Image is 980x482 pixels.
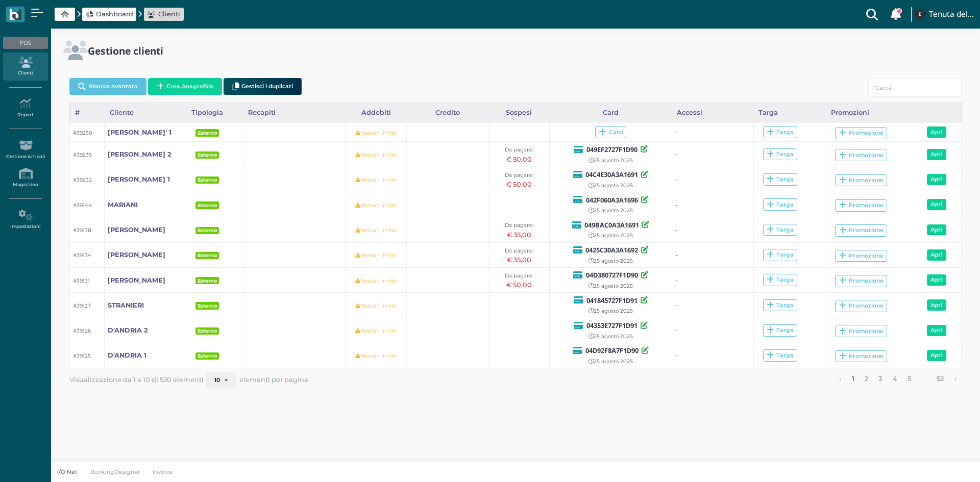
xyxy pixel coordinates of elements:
small: Nessun limite [355,327,397,334]
small: 25 agosto 2025 [589,182,633,189]
small: Nessun limite [355,252,397,259]
div: Recapiti [243,103,346,122]
a: Apri [927,224,946,236]
a: Apri [927,199,946,210]
small: 25 agosto 2025 [589,232,633,239]
small: Nessun limite [355,277,397,284]
td: - [672,123,754,142]
b: Esterno [198,328,217,334]
a: Gestione Articoli [3,136,47,164]
div: Accessi [672,103,754,122]
a: [PERSON_NAME] [108,225,165,235]
span: Clienti [158,9,180,19]
button: Gestisci i duplicati [224,78,302,95]
a: [PERSON_NAME] 2 [108,149,171,159]
small: 25 agosto 2025 [589,358,633,365]
a: Apri [927,249,946,261]
td: - [672,217,754,242]
a: Apri [927,174,946,185]
b: [PERSON_NAME] 1 [108,175,170,183]
b: Esterno [198,353,217,359]
small: 25 agosto 2025 [589,157,633,164]
a: Apri [927,126,946,138]
div: Targa [767,129,794,136]
a: [PERSON_NAME] [108,275,165,285]
a: Clienti [3,53,47,81]
b: Esterno [198,252,217,258]
b: Esterno [198,227,217,233]
small: #39134 [73,252,91,259]
div: Promozione [839,226,884,234]
b: 04353E727F1D91 [586,321,638,330]
span: Card [595,126,626,138]
a: D'ANDRIA 1 [108,350,146,360]
small: Nessun limite [355,302,397,309]
small: Nessun limite [355,202,397,209]
td: - [672,267,754,292]
small: #39125 [73,352,91,359]
div: Targa [767,175,794,183]
div: Sospesi [488,103,550,122]
b: D'ANDRIA 1 [108,351,146,359]
div: Tipologia [186,103,243,122]
small: #39138 [73,227,91,234]
a: [PERSON_NAME] [108,250,165,260]
button: Ricerca avanzata [69,78,146,95]
a: alla pagina 3 [875,372,886,386]
small: #39250 [73,130,92,136]
div: € 50,00 [492,180,547,189]
b: Esterno [198,278,217,284]
div: Promozione [839,176,884,184]
small: #39235 [73,151,92,158]
b: STRANIERI [108,301,144,309]
small: Nessun limite [355,130,397,136]
button: 10 [206,372,236,389]
div: Targa [767,301,794,309]
h4: Tenuta del Barco [929,10,974,19]
div: elementi per pagina [206,372,308,389]
b: Esterno [198,303,217,309]
small: Nessun limite [355,352,397,359]
small: Da pagare: [505,247,533,254]
small: Da pagare: [505,172,533,179]
small: #39126 [73,327,91,334]
a: pagina successiva [951,372,960,386]
div: Targa [754,103,826,122]
small: Da pagare: [505,222,533,229]
div: Cliente [105,103,186,122]
b: Esterno [198,130,217,136]
a: pagina precedente [836,372,845,386]
div: Addebiti [346,103,407,122]
div: Targa [767,276,794,284]
a: Apri [927,350,946,361]
a: Clienti [147,9,180,19]
b: 041845727F1D91 [586,296,638,305]
a: Magazzino [3,164,47,192]
div: € 50,00 [492,280,547,290]
div: Targa [767,251,794,259]
b: 049EF2727F1D90 [586,145,638,154]
div: Promozione [839,302,884,310]
b: [PERSON_NAME] [108,251,165,259]
small: Nessun limite [355,227,397,234]
h2: Gestione clienti [88,45,163,56]
b: 04D380727F1D90 [586,270,638,280]
b: [PERSON_NAME] [108,226,165,234]
div: Promozione [839,327,884,335]
a: Dashboard [86,9,133,19]
div: Promozione [839,277,884,285]
div: € 35,00 [492,230,547,240]
iframe: Help widget launcher [908,450,971,473]
small: Da pagare: [505,146,533,153]
a: MARIANI [108,200,138,210]
small: 25 agosto 2025 [589,258,633,264]
a: Apri [927,274,946,286]
div: Targa [767,351,794,359]
small: 25 agosto 2025 [589,333,633,340]
b: 049BAC0A3A1691 [584,220,639,230]
small: #39131 [73,277,90,284]
b: [PERSON_NAME] [108,276,165,284]
a: alla pagina 5 [904,372,915,386]
small: Nessun limite [355,176,397,183]
div: Card [550,103,672,122]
